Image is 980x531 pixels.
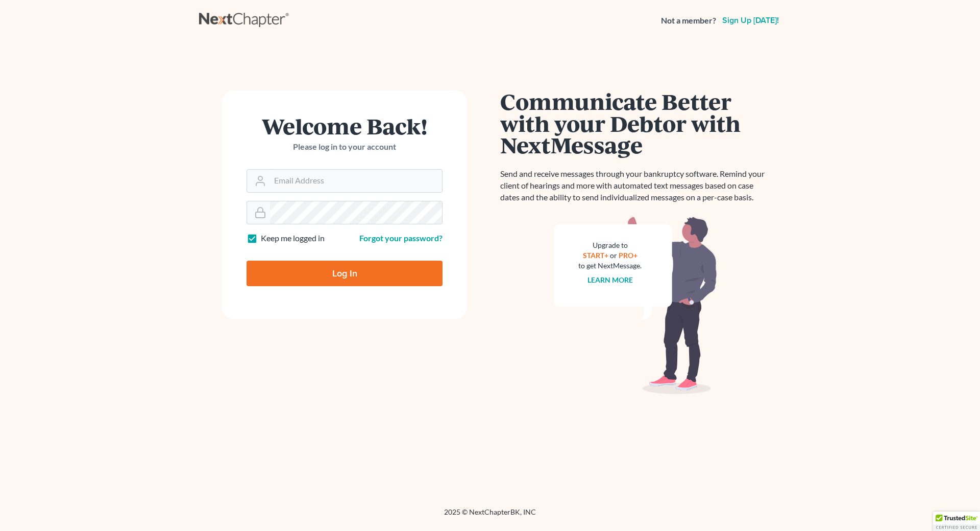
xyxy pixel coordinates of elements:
div: TrustedSite Certified [933,512,980,531]
p: Send and receive messages through your bankruptcy software. Remind your client of hearings and mo... [500,168,771,203]
h1: Communicate Better with your Debtor with NextMessage [500,90,771,156]
div: 2025 © NextChapterBK, INC [199,507,781,525]
h1: Welcome Back! [247,115,443,137]
img: nextmessage_bg-59042aed3d76b12b5cd301f8e5b87938c9018125f34e5fa2b7a6b67550977c72.svg [554,216,717,395]
a: Forgot your password? [359,233,443,243]
p: Please log in to your account [247,141,443,153]
input: Log In [247,261,443,286]
span: or [610,251,617,260]
div: Upgrade to [578,240,642,250]
label: Keep me logged in [261,233,325,244]
a: PRO+ [619,251,638,260]
a: Learn more [587,275,633,284]
div: to get NextMessage. [578,261,642,271]
input: Email Address [270,170,442,192]
a: START+ [583,251,608,260]
a: Sign up [DATE]! [720,16,781,25]
strong: Not a member? [661,15,716,27]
